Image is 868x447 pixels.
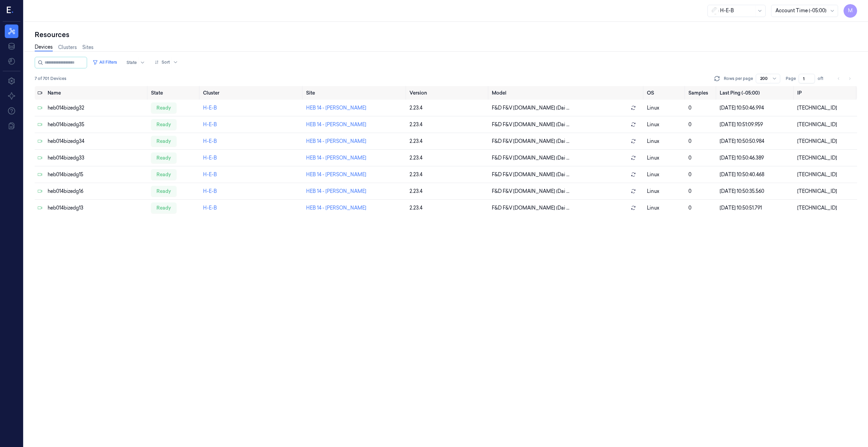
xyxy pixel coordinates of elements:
[797,188,854,195] div: [TECHNICAL_ID]
[48,104,146,112] div: heb014bizedg32
[151,202,177,213] div: ready
[818,76,829,82] span: of 1
[720,171,792,178] div: [DATE] 10:50:40.468
[489,86,644,100] th: Model
[720,154,792,162] div: [DATE] 10:50:46.389
[795,86,857,100] th: IP
[48,204,146,212] div: heb014bizedg13
[492,154,569,162] span: F&D F&V [DOMAIN_NAME] (Dai ...
[797,171,854,178] div: [TECHNICAL_ID]
[492,121,569,128] span: F&D F&V [DOMAIN_NAME] (Dai ...
[306,171,366,178] a: HEB 14 - [PERSON_NAME]
[306,138,366,144] a: HEB 14 - [PERSON_NAME]
[48,138,146,145] div: heb014bizedg34
[688,154,714,162] div: 0
[306,105,366,111] a: HEB 14 - [PERSON_NAME]
[834,74,854,83] nav: pagination
[688,171,714,178] div: 0
[410,154,487,162] div: 2.23.4
[647,204,683,212] p: linux
[151,119,177,130] div: ready
[492,204,569,212] span: F&D F&V [DOMAIN_NAME] (Dai ...
[203,138,217,144] a: H-E-B
[647,104,683,112] p: linux
[151,136,177,147] div: ready
[148,86,200,100] th: State
[647,188,683,195] p: linux
[35,30,857,39] div: Resources
[797,104,854,112] div: [TECHNICAL_ID]
[688,138,714,145] div: 0
[151,152,177,163] div: ready
[686,86,717,100] th: Samples
[203,188,217,194] a: H-E-B
[48,171,146,178] div: heb014bizedg15
[786,76,796,82] span: Page
[48,154,146,162] div: heb014bizedg33
[797,204,854,212] div: [TECHNICAL_ID]
[35,44,53,51] a: Devices
[720,104,792,112] div: [DATE] 10:50:46.994
[203,121,217,128] a: H-E-B
[410,171,487,178] div: 2.23.4
[410,188,487,195] div: 2.23.4
[203,105,217,111] a: H-E-B
[797,138,854,145] div: [TECHNICAL_ID]
[647,154,683,162] p: linux
[306,155,366,161] a: HEB 14 - [PERSON_NAME]
[48,121,146,128] div: heb014bizedg35
[410,104,487,112] div: 2.23.4
[203,155,217,161] a: H-E-B
[306,188,366,194] a: HEB 14 - [PERSON_NAME]
[45,86,148,100] th: Name
[492,138,569,145] span: F&D F&V [DOMAIN_NAME] (Dai ...
[82,44,94,51] a: Sites
[720,121,792,128] div: [DATE] 10:51:09.959
[844,4,857,18] button: M
[647,171,683,178] p: linux
[688,104,714,112] div: 0
[647,138,683,145] p: linux
[688,121,714,128] div: 0
[203,205,217,211] a: H-E-B
[407,86,489,100] th: Version
[644,86,686,100] th: OS
[203,171,217,178] a: H-E-B
[492,104,569,112] span: F&D F&V [DOMAIN_NAME] (Dai ...
[797,121,854,128] div: [TECHNICAL_ID]
[200,86,303,100] th: Cluster
[717,86,795,100] th: Last Ping (-05:00)
[720,188,792,195] div: [DATE] 10:50:35.560
[410,204,487,212] div: 2.23.4
[688,188,714,195] div: 0
[492,188,569,195] span: F&D F&V [DOMAIN_NAME] (Dai ...
[492,171,569,178] span: F&D F&V [DOMAIN_NAME] (Dai ...
[306,121,366,128] a: HEB 14 - [PERSON_NAME]
[151,102,177,113] div: ready
[720,204,792,212] div: [DATE] 10:50:51.791
[688,204,714,212] div: 0
[647,121,683,128] p: linux
[306,205,366,211] a: HEB 14 - [PERSON_NAME]
[35,76,66,82] span: 7 of 701 Devices
[410,138,487,145] div: 2.23.4
[797,154,854,162] div: [TECHNICAL_ID]
[151,186,177,197] div: ready
[48,188,146,195] div: heb014bizedg16
[303,86,407,100] th: Site
[58,44,77,51] a: Clusters
[410,121,487,128] div: 2.23.4
[720,138,792,145] div: [DATE] 10:50:50.984
[90,57,120,68] button: All Filters
[151,169,177,180] div: ready
[724,76,753,82] p: Rows per page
